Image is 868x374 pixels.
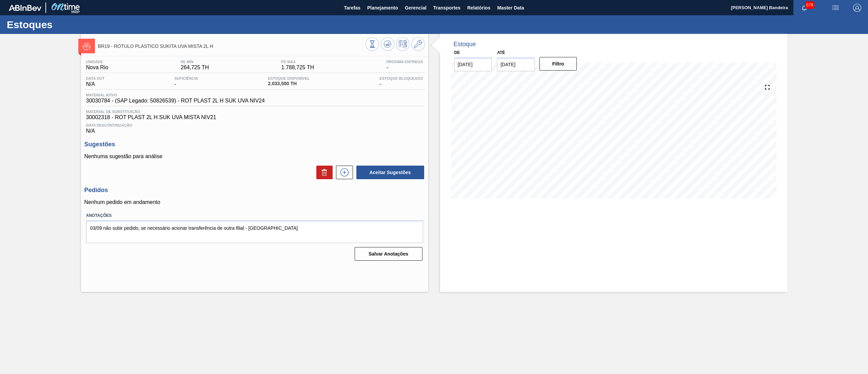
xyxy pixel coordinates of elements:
button: Atualizar Gráfico [381,37,394,51]
button: Notificações [793,3,815,13]
img: userActions [831,4,840,12]
span: Master Data [497,4,524,12]
h3: Sugestões [84,141,425,148]
span: PE MIN [181,60,209,64]
span: Data Descontinuação [86,123,423,127]
img: TNhmsLtSVTkK8tSr43FrP2fwEKptu5GPRR3wAAAABJRU5ErkJggg== [9,5,41,11]
div: - [385,60,425,71]
button: Visão Geral dos Estoques [366,37,379,51]
span: Suficiência [174,76,198,80]
span: 30030784 - (SAP Legado: 50826539) - ROT PLAST 2L H SUK UVA NIV24 [86,98,265,104]
span: PE MAX [281,60,314,64]
span: Material ativo [86,93,265,97]
p: Nenhuma sugestão para análise [84,153,425,160]
button: Filtro [539,57,577,71]
span: Planejamento [367,4,398,12]
span: Material de Substituição [86,110,423,114]
span: Transportes [433,4,460,12]
span: Gerencial [405,4,427,12]
button: Ir ao Master Data / Geral [411,37,425,51]
input: dd/mm/yyyy [497,58,535,71]
h1: Estoques [7,21,127,29]
button: Salvar Anotações [355,247,422,261]
div: Estoque [454,41,476,48]
span: BR19 - RÓTULO PLÁSTICO SUKITA UVA MISTA 2L H [98,44,366,49]
h3: Pedidos [84,187,425,194]
span: Unidade [86,60,108,64]
span: 1.788,725 TH [281,64,314,71]
button: Aceitar Sugestões [356,166,424,179]
div: Aceitar Sugestões [353,165,425,180]
label: De [454,50,460,55]
div: N/A [84,120,425,134]
div: - [173,76,200,87]
label: Até [497,50,505,55]
span: 2.033,500 TH [268,81,310,86]
textarea: 03/09 não subir pedido, se necessário acionar transferência de outra filial - [GEOGRAPHIC_DATA] [86,221,423,243]
div: - [378,76,425,87]
span: 30002318 - ROT PLAST 2L H SUK UVA MISTA NIV21 [86,114,423,120]
span: Próxima Entrega [387,60,423,64]
span: 579 [805,1,814,9]
p: Nenhum pedido em andamento [84,199,425,205]
span: Relatórios [467,4,490,12]
span: 264,725 TH [181,64,209,71]
img: Logout [853,4,861,12]
span: Tarefas [344,4,360,12]
span: Estoque Bloqueado [379,76,423,80]
img: Ícone [82,42,91,50]
label: Anotações [86,211,423,221]
span: Nova Rio [86,64,108,71]
div: N/A [84,76,106,87]
span: Data out [86,76,105,80]
button: Programar Estoque [396,37,410,51]
span: Estoque Disponível [268,76,310,80]
div: Excluir Sugestões [313,166,333,179]
div: Nova sugestão [333,166,353,179]
input: dd/mm/yyyy [454,58,492,71]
